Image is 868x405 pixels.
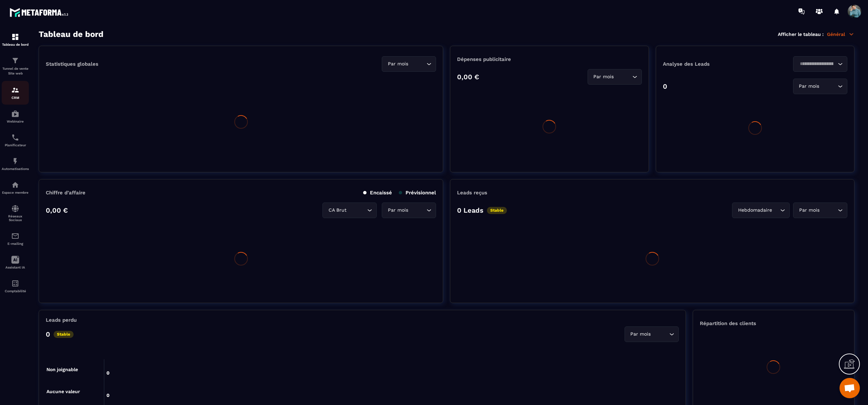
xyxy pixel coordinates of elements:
[821,207,836,214] input: Search for option
[793,79,847,94] div: Search for option
[46,206,68,214] p: 0,00 €
[46,317,77,323] p: Leads perdu
[9,6,71,19] img: logo
[11,181,19,189] img: automations
[588,69,642,85] div: Search for option
[2,152,29,176] a: automationsautomationsAutomatisations
[410,207,425,214] input: Search for option
[327,207,348,214] span: CA Brut
[700,320,847,326] p: Répartition des clients
[827,31,854,37] p: Général
[663,61,755,67] p: Analyse des Leads
[592,73,615,81] span: Par mois
[797,207,821,214] span: Par mois
[2,28,29,51] a: formationformationTableau de bord
[2,251,29,274] a: Assistant IA
[457,190,487,196] p: Leads reçus
[793,202,847,218] div: Search for option
[2,167,29,171] p: Automatisations
[793,56,847,72] div: Search for option
[46,330,50,338] p: 0
[39,29,103,39] h3: Tableau de bord
[2,289,29,293] p: Comptabilité
[2,81,29,105] a: formationformationCRM
[797,60,836,68] input: Search for option
[11,157,19,165] img: automations
[11,133,19,142] img: scheduler
[629,331,652,338] span: Par mois
[11,86,19,94] img: formation
[11,205,19,213] img: social-network
[457,56,642,62] p: Dépenses publicitaire
[46,190,85,196] p: Chiffre d’affaire
[457,206,484,214] p: 0 Leads
[2,214,29,222] p: Réseaux Sociaux
[322,202,377,218] div: Search for option
[2,143,29,147] p: Planificateur
[2,265,29,269] p: Assistant IA
[840,378,860,398] div: Ouvrir le chat
[363,190,392,196] p: Encaissé
[11,279,19,287] img: accountant
[2,43,29,46] p: Tableau de bord
[2,128,29,152] a: schedulerschedulerPlanificateur
[386,60,410,68] span: Par mois
[410,60,425,68] input: Search for option
[663,82,667,90] p: 0
[386,207,410,214] span: Par mois
[11,33,19,41] img: formation
[2,227,29,251] a: emailemailE-mailing
[615,73,631,81] input: Search for option
[2,176,29,199] a: automationsautomationsEspace membre
[2,274,29,298] a: accountantaccountantComptabilité
[778,31,824,37] p: Afficher le tableau :
[652,331,668,338] input: Search for option
[11,110,19,118] img: automations
[54,331,74,338] p: Stable
[821,83,836,90] input: Search for option
[797,83,821,90] span: Par mois
[773,207,778,214] input: Search for option
[2,191,29,194] p: Espace membre
[46,367,78,372] tspan: Non joignable
[2,51,29,81] a: formationformationTunnel de vente Site web
[2,242,29,246] p: E-mailing
[2,96,29,100] p: CRM
[732,202,790,218] div: Search for option
[736,207,773,214] span: Hebdomadaire
[457,73,479,81] p: 0,00 €
[2,120,29,123] p: Webinaire
[382,202,436,218] div: Search for option
[46,389,80,394] tspan: Aucune valeur
[2,105,29,128] a: automationsautomationsWebinaire
[46,61,98,67] p: Statistiques globales
[2,199,29,227] a: social-networksocial-networkRéseaux Sociaux
[487,207,507,214] p: Stable
[2,66,29,76] p: Tunnel de vente Site web
[11,232,19,240] img: email
[625,326,679,342] div: Search for option
[348,207,366,214] input: Search for option
[11,57,19,65] img: formation
[382,56,436,72] div: Search for option
[399,190,436,196] p: Prévisionnel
